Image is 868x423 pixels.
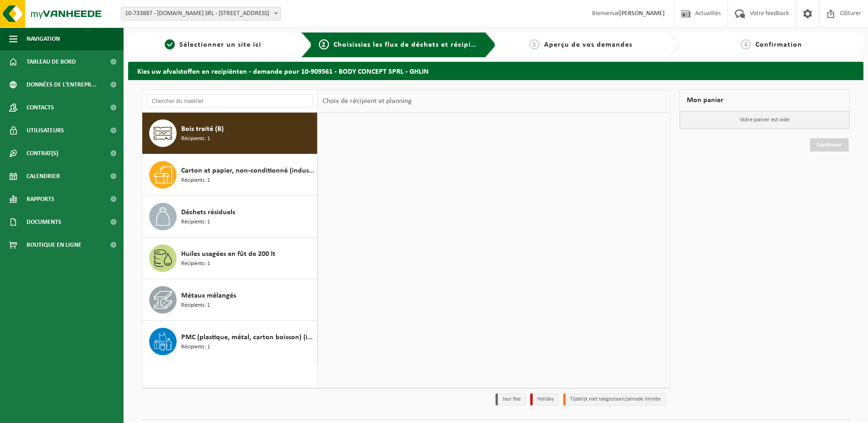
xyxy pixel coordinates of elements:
[27,188,54,211] span: Rapports
[181,332,315,343] span: PMC (plastique, métal, carton boisson) (industriel)
[142,154,318,196] button: Carton et papier, non-conditionné (industriel) Récipients: 1
[27,211,61,233] span: Documents
[27,96,54,119] span: Contacts
[27,73,97,96] span: Données de l'entrepr...
[319,39,329,49] span: 2
[142,321,318,362] button: PMC (plastique, métal, carton boisson) (industriel) Récipients: 1
[27,27,60,50] span: Navigation
[181,165,315,176] span: Carton et papier, non-conditionné (industriel)
[181,260,210,268] span: Récipients: 1
[181,176,210,185] span: Récipients: 1
[121,7,280,20] span: 10-733887 - BODY-CONCEPT.BE SRL - 7011 GHLIN, RUE DE DOUVRAIN 13
[181,135,210,143] span: Récipients: 1
[496,393,526,406] li: Jour fixe
[27,119,64,142] span: Utilisateurs
[181,124,224,135] span: Bois traité (B)
[27,233,81,256] span: Boutique en ligne
[121,7,281,21] span: 10-733887 - BODY-CONCEPT.BE SRL - 7011 GHLIN, RUE DE DOUVRAIN 13
[529,39,539,49] span: 3
[530,393,559,406] li: Holiday
[179,41,261,49] span: Sélectionner un site ici
[5,403,153,423] iframe: chat widget
[181,301,210,310] span: Récipients: 1
[27,142,58,165] span: Contrat(s)
[181,218,210,227] span: Récipients: 1
[142,113,318,154] button: Bois traité (B) Récipients: 1
[181,343,210,352] span: Récipients: 1
[181,249,275,260] span: Huiles usagées en fût de 200 lt
[619,10,665,17] strong: [PERSON_NAME]
[563,393,666,406] li: Tijdelijk niet toegestaan/période limitée
[544,41,632,49] span: Aperçu de vos demandes
[810,138,849,152] a: Continuer
[27,50,76,73] span: Tableau de bord
[142,238,318,279] button: Huiles usagées en fût de 200 lt Récipients: 1
[133,39,294,50] a: 1Sélectionner un site ici
[181,207,235,218] span: Déchets résiduels
[128,62,863,80] h2: Kies uw afvalstoffen en recipiënten - demande pour 10-909561 - BODY CONCEPT SPRL - GHLIN
[680,111,849,129] p: Votre panier est vide
[679,89,850,111] div: Mon panier
[142,279,318,321] button: Métaux mélangés Récipients: 1
[147,94,313,108] input: Chercher du matériel
[755,41,802,49] span: Confirmation
[165,39,175,49] span: 1
[334,41,486,49] span: Choisissiez les flux de déchets et récipients
[27,165,60,188] span: Calendrier
[181,290,236,301] span: Métaux mélangés
[741,39,751,49] span: 4
[142,196,318,238] button: Déchets résiduels Récipients: 1
[318,90,416,113] div: Choix de récipient et planning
